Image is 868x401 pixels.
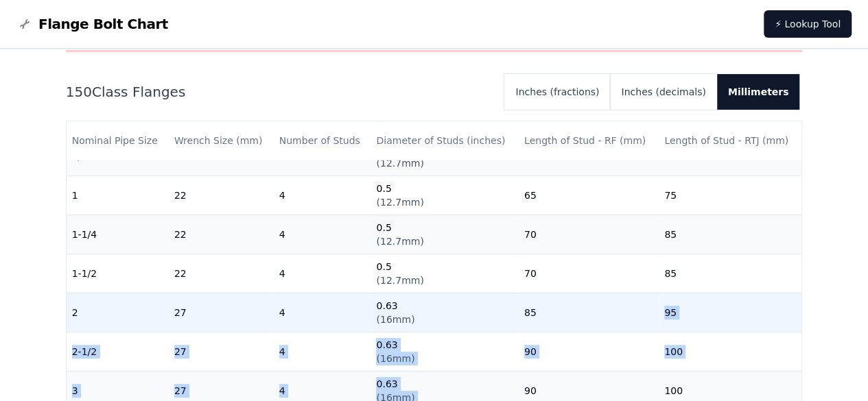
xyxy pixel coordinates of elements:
td: 0.5 [371,175,518,215]
h2: 150 Class Flanges [66,82,494,101]
td: 70 [519,254,659,293]
th: Number of Studs [274,121,371,160]
td: 0.63 [371,293,518,332]
td: 4 [274,215,371,254]
th: Length of Stud - RTJ (mm) [659,121,801,160]
td: 70 [519,215,659,254]
td: 85 [519,293,659,332]
button: Inches (decimals) [610,74,716,110]
span: ( 12.7mm ) [376,236,423,247]
span: ( 12.7mm ) [376,158,423,169]
td: 2 [67,293,169,332]
th: Nominal Pipe Size [67,121,169,160]
button: Millimeters [717,74,800,110]
td: 1 [67,175,169,215]
button: Inches (fractions) [504,74,610,110]
td: 22 [169,254,274,293]
span: Flange Bolt Chart [38,14,168,34]
td: 0.63 [371,332,518,371]
span: ( 16mm ) [376,353,414,364]
td: 65 [519,175,659,215]
td: 2-1/2 [67,332,169,371]
td: 4 [274,332,371,371]
a: ⚡ Lookup Tool [764,10,852,38]
th: Diameter of Studs (inches) [371,121,518,160]
td: 4 [274,175,371,215]
a: Flange Bolt Chart LogoFlange Bolt Chart [16,14,168,34]
td: 22 [169,175,274,215]
td: 4 [274,254,371,293]
td: 75 [659,175,801,215]
td: 90 [519,332,659,371]
td: 22 [169,215,274,254]
th: Length of Stud - RF (mm) [519,121,659,160]
td: 100 [659,332,801,371]
td: 95 [659,293,801,332]
span: ( 12.7mm ) [376,275,423,286]
th: Wrench Size (mm) [169,121,274,160]
td: 0.5 [371,254,518,293]
img: Flange Bolt Chart Logo [16,16,33,32]
span: ( 12.7mm ) [376,197,423,208]
td: 1-1/2 [67,254,169,293]
td: 0.5 [371,215,518,254]
td: 27 [169,332,274,371]
td: 4 [274,293,371,332]
span: ( 16mm ) [376,314,414,325]
td: 1-1/4 [67,215,169,254]
td: 27 [169,293,274,332]
td: 85 [659,254,801,293]
td: 85 [659,215,801,254]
